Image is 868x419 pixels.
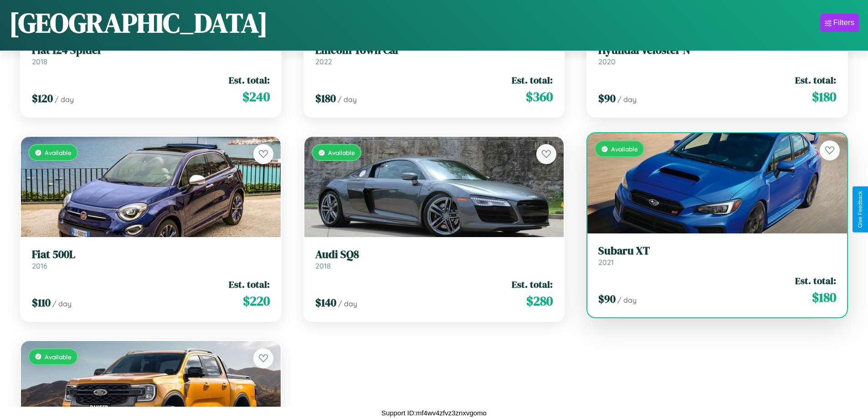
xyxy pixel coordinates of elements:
h1: [GEOGRAPHIC_DATA] [9,4,268,41]
span: Est. total: [512,73,553,87]
a: Hyundai Veloster N2020 [598,44,836,66]
span: $ 180 [812,88,836,106]
span: 2022 [315,57,332,66]
span: $ 280 [526,292,553,310]
a: Lincoln Town Car2022 [315,44,553,66]
span: Available [328,149,355,156]
div: Filters [833,18,854,27]
span: Available [45,149,72,156]
button: Filters [820,14,859,32]
span: $ 140 [315,295,336,310]
span: / day [55,95,74,104]
h3: Subaru XT [598,244,836,258]
h3: Fiat 500L [32,248,270,261]
h3: Hyundai Veloster N [598,44,836,57]
span: $ 220 [243,292,270,310]
span: $ 180 [315,91,336,106]
span: Est. total: [795,73,836,87]
span: 2018 [32,57,47,66]
h3: Fiat 124 Spider [32,44,270,57]
a: Audi SQ82018 [315,248,553,270]
span: Est. total: [795,274,836,287]
a: Subaru XT2021 [598,244,836,267]
span: $ 110 [32,295,51,310]
span: $ 360 [526,88,553,106]
span: / day [338,95,357,104]
span: 2018 [315,261,331,270]
h3: Lincoln Town Car [315,44,553,57]
span: 2021 [598,258,614,267]
span: 2020 [598,57,616,66]
a: Fiat 124 Spider2018 [32,44,270,66]
span: / day [52,299,72,308]
span: Available [611,145,638,153]
span: Est. total: [229,278,270,291]
p: Support ID: mf4wv4zfvz3znxvgomo [381,407,487,419]
span: $ 180 [812,288,836,306]
a: Fiat 500L2016 [32,248,270,270]
span: Available [45,353,72,361]
h3: Audi SQ8 [315,248,553,261]
span: $ 90 [598,291,616,306]
span: Est. total: [512,278,553,291]
span: Est. total: [229,73,270,87]
span: 2016 [32,261,47,270]
span: / day [617,295,637,305]
span: $ 90 [598,91,616,106]
span: / day [338,299,357,308]
span: / day [617,95,637,104]
div: Give Feedback [857,191,863,228]
span: $ 120 [32,91,53,106]
span: $ 240 [242,88,270,106]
